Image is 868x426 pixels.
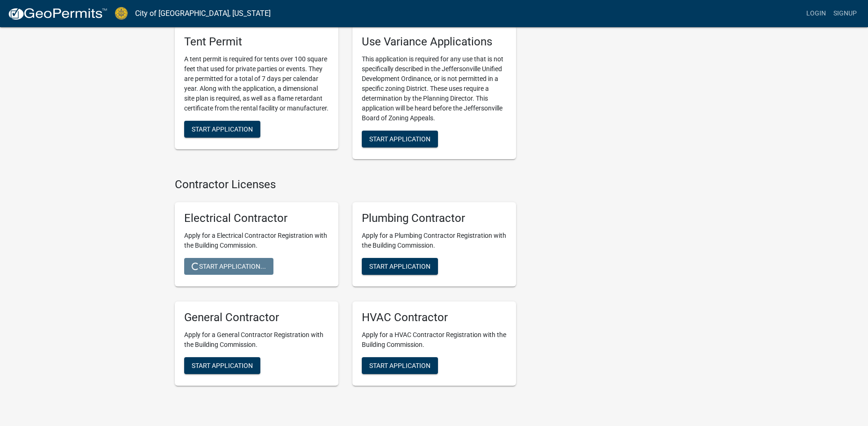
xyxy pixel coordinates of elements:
[362,35,507,49] h5: Use Variance Applications
[192,361,253,369] span: Start Application
[184,311,329,324] h5: General Contractor
[362,131,438,147] button: Start Application
[362,54,507,123] p: This application is required for any use that is not specifically described in the Jeffersonville...
[362,231,507,250] p: Apply for a Plumbing Contractor Registration with the Building Commission.
[184,121,260,138] button: Start Application
[115,7,128,20] img: City of Jeffersonville, Indiana
[369,263,430,270] span: Start Application
[369,135,430,142] span: Start Application
[362,330,507,350] p: Apply for a HVAC Contractor Registration with the Building Commission.
[362,212,507,225] h5: Plumbing Contractor
[362,258,438,275] button: Start Application
[135,6,271,22] a: City of [GEOGRAPHIC_DATA], [US_STATE]
[184,231,329,250] p: Apply for a Electrical Contractor Registration with the Building Commission.
[184,258,273,275] button: Start Application...
[184,357,260,374] button: Start Application
[362,311,507,324] h5: HVAC Contractor
[192,125,253,132] span: Start Application
[830,5,861,22] a: Signup
[184,35,329,49] h5: Tent Permit
[184,330,329,350] p: Apply for a General Contractor Registration with the Building Commission.
[184,54,329,113] p: A tent permit is required for tents over 100 square feet that used for private parties or events....
[369,361,430,369] span: Start Application
[175,178,516,191] h4: Contractor Licenses
[362,357,438,374] button: Start Application
[192,263,266,270] span: Start Application...
[184,212,329,225] h5: Electrical Contractor
[803,5,830,22] a: Login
